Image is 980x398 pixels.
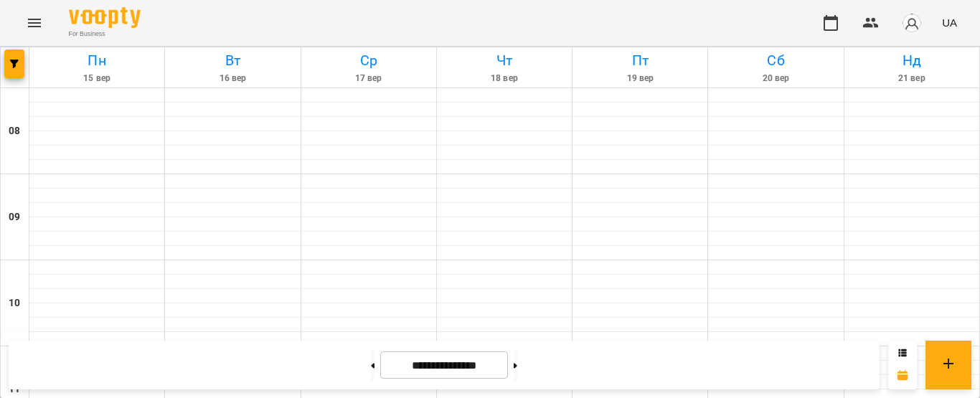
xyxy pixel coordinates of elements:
[32,72,162,85] h6: 15 вер
[847,72,977,85] h6: 21 вер
[69,29,141,39] span: For Business
[847,49,977,72] h6: Нд
[167,72,298,85] h6: 16 вер
[167,49,298,72] h6: Вт
[942,15,957,30] span: UA
[303,49,434,72] h6: Ср
[575,72,705,85] h6: 19 вер
[9,209,20,225] h6: 09
[17,6,52,40] button: Menu
[9,123,20,139] h6: 08
[303,72,434,85] h6: 17 вер
[710,72,841,85] h6: 20 вер
[902,13,922,33] img: avatar_s.png
[710,49,841,72] h6: Сб
[9,295,20,311] h6: 10
[575,49,705,72] h6: Пт
[439,72,570,85] h6: 18 вер
[936,9,963,36] button: UA
[439,49,570,72] h6: Чт
[32,49,162,72] h6: Пн
[69,7,141,28] img: Voopty Logo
